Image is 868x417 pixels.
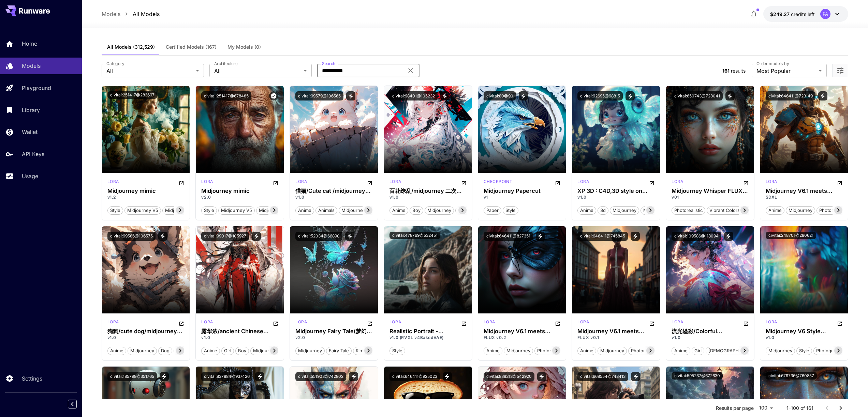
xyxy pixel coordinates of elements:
[766,206,784,215] button: anime
[461,319,467,327] button: Open in CivitAI
[390,207,408,214] span: anime
[273,179,278,187] button: Open in CivitAI
[22,150,44,158] p: API Keys
[766,232,816,239] button: civitai:248701@280621
[201,319,213,325] p: lora
[201,319,213,327] div: SD 1.5
[295,206,314,215] button: anime
[578,347,596,354] span: anime
[535,347,568,354] span: photorealistic
[766,346,795,355] button: midjourney
[201,179,213,187] div: SDXL 1.0
[577,346,596,355] button: anime
[202,207,217,214] span: style
[166,44,217,50] span: Certified Models (167)
[22,84,51,92] p: Playground
[577,206,596,215] button: anime
[295,179,307,185] p: lora
[484,179,513,185] p: checkpoint
[201,194,278,200] p: v2.0
[201,188,278,194] div: Midjourney mimic
[295,335,372,341] p: v2.0
[201,232,249,241] button: civitai:99017@105927
[106,67,193,75] span: All
[484,372,534,381] button: civitai:888313@542920
[339,207,368,214] span: midjourney
[163,207,198,214] span: midjourney v6
[766,347,795,354] span: midjourney
[108,347,126,354] span: anime
[766,335,843,341] p: v1.0
[22,106,40,114] p: Library
[692,347,704,354] span: girl
[766,91,815,101] button: civitai:646411@723149
[389,232,440,239] button: civitai:478769@532451
[628,346,662,355] button: photorealistic
[766,319,777,325] p: lora
[295,188,372,194] h3: 猫猫/Cute cat /midjourney style cat [PERSON_NAME]
[256,206,293,215] button: midjourney v6
[425,206,454,215] button: midjourney
[577,188,654,194] div: XP 3D : C4D,3D style on Midjourney
[484,188,561,194] h3: Midjourney Papercut
[672,91,723,101] button: civitai:650743@728041
[766,328,843,335] h3: Midjourney V6 Style (experimental)
[107,319,119,325] p: lora
[425,207,454,214] span: midjourney
[443,372,452,381] button: View trigger words
[160,372,169,381] button: View trigger words
[316,207,337,214] span: animals
[22,62,41,70] p: Models
[577,372,628,381] button: civitai:668554@748413
[770,11,791,17] span: $249.27
[672,232,721,241] button: civitai:109586@118094
[273,319,278,327] button: Open in CivitAI
[201,346,220,355] button: anime
[251,347,279,354] span: midjourney
[389,179,401,187] div: SD 1.5
[107,328,185,335] h3: 狗狗/cute dog/midjourney style dog [PERSON_NAME]
[296,347,324,354] span: midjourney
[296,207,314,214] span: anime
[763,6,848,22] button: $249.2677PA
[598,207,608,214] span: 3d
[107,188,185,194] div: Midjourney mimic
[255,372,264,381] button: View trigger words
[577,91,623,101] button: civitai:92695@98815
[519,91,528,101] button: View trigger words
[672,179,683,187] div: FLUX.1 D
[461,179,467,187] button: Open in CivitAI
[598,346,627,355] button: midjourney
[390,347,405,354] span: style
[672,319,683,327] div: SD 1.5
[503,206,518,215] button: style
[503,207,518,214] span: style
[731,68,746,74] span: results
[389,346,405,355] button: style
[756,61,789,66] label: Order models by
[295,346,325,355] button: midjourney
[389,91,438,101] button: civitai:98401@105232
[537,372,546,381] button: View trigger words
[534,346,568,355] button: photorealistic
[158,232,167,241] button: View trigger words
[649,319,654,327] button: Open in CivitAI
[484,346,502,355] button: anime
[22,128,38,136] p: Wallet
[107,206,123,215] button: style
[68,400,77,408] button: Collapse sidebar
[813,346,846,355] button: photography
[577,232,628,241] button: civitai:646411@745845
[756,67,816,75] span: Most Popular
[218,206,255,215] button: midjourney v5
[107,319,119,327] div: SD 1.5
[796,346,812,355] button: style
[484,232,533,241] button: civitai:646411@827351
[814,347,845,354] span: photography
[631,232,640,241] button: View trigger words
[222,347,234,354] span: girl
[577,328,654,335] div: Midjourney V6.1 meets FLUX 🖼️ [+ILLUSTRIOUS / SDXL]
[389,179,401,185] p: lora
